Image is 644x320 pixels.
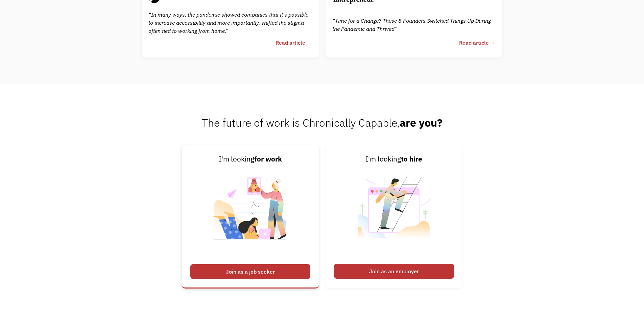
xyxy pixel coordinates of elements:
[190,264,310,279] div: Join as a job seeker
[148,10,312,35] div: “In many ways, the pandemic showed companies that it's possible to increase accessibility and mor...
[254,154,282,164] strong: for work
[276,39,312,47] div: Read article →
[459,39,496,47] div: Read article →
[401,154,422,164] strong: to hire
[334,154,454,165] div: I'm looking
[202,115,443,130] span: The future of work is Chronically Capable,
[208,165,292,260] img: Illustrated image of people looking for work
[182,145,319,288] a: I'm lookingfor workJoin as a job seeker
[326,145,462,288] a: I'm lookingto hireJoin as an employer
[352,165,436,260] img: Illustrated image of someone looking to hire
[332,17,496,33] div: “Time for a Change? These 8 Founders Switched Things Up During the Pandemic and Thrived”
[400,115,443,130] strong: are you?
[334,264,454,279] div: Join as an employer
[190,154,310,165] div: I'm looking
